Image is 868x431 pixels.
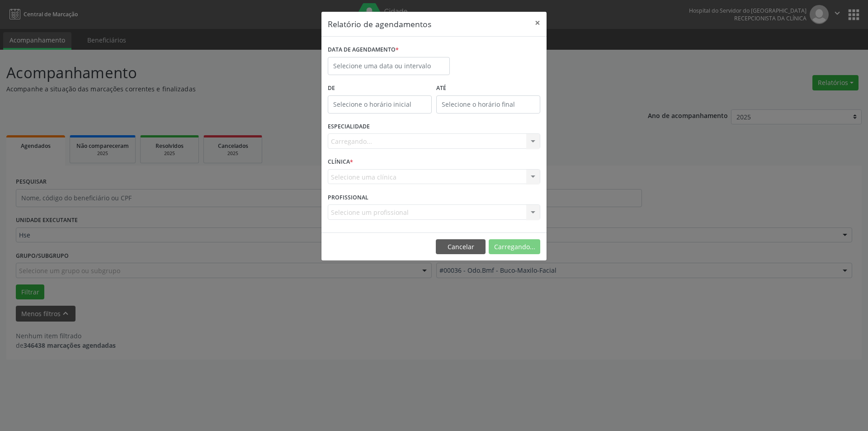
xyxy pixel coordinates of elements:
[436,239,486,255] button: Cancelar
[328,95,432,114] input: Selecione o horário inicial
[328,81,432,95] label: De
[328,57,450,75] input: Selecione uma data ou intervalo
[328,190,368,204] label: PROFISSIONAL
[436,95,540,114] input: Selecione o horário final
[528,12,547,34] button: Close
[489,239,540,255] button: Carregando...
[436,81,540,95] label: ATÉ
[328,18,431,30] h5: Relatório de agendamentos
[328,43,399,57] label: DATA DE AGENDAMENTO
[328,120,370,134] label: ESPECIALIDADE
[328,155,353,169] label: CLÍNICA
